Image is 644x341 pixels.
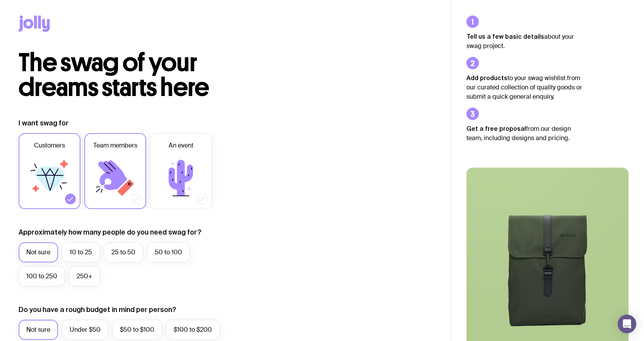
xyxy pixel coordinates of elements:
[618,315,636,333] div: Open Intercom Messenger
[62,320,108,340] label: Under $50
[19,228,202,237] label: Approximately how many people do you need swag for?
[466,125,526,132] strong: Get a free proposal
[466,74,507,81] strong: Add products
[19,320,58,340] label: Not sure
[62,242,100,262] label: 10 to 25
[19,118,68,128] label: I want swag for
[166,320,220,340] label: $100 to $200
[19,47,209,103] span: The swag of your dreams starts here
[112,320,162,340] label: $50 to $100
[19,305,176,314] label: Do you have a rough budget in mind per person?
[466,33,544,40] strong: Tell us a few basic details
[466,124,583,143] p: from our design team, including designs and pricing.
[104,242,143,262] label: 25 to 50
[147,242,190,262] label: 50 to 100
[466,32,583,51] p: about your swag project.
[19,242,58,262] label: Not sure
[19,266,65,286] label: 100 to 250
[93,141,137,150] span: Team members
[69,266,100,286] label: 250+
[34,141,65,150] span: Customers
[169,141,193,150] span: An event
[466,73,583,101] p: to your swag wishlist from our curated collection of quality goods or submit a quick general enqu...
